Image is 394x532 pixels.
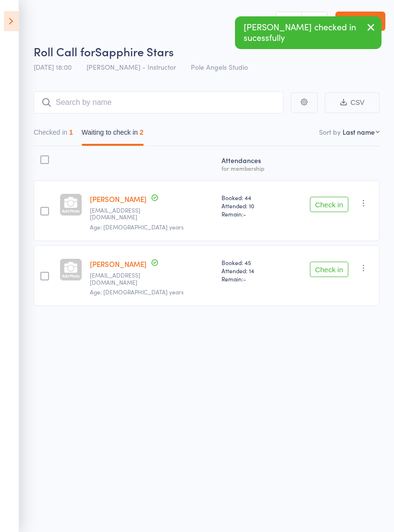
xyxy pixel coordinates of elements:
[90,272,152,286] small: chantellejadeveitch24@gmail.com
[343,127,375,137] div: Last name
[310,197,348,212] button: Check in
[218,151,283,176] div: Atten­dances
[90,288,184,296] span: Age: [DEMOGRAPHIC_DATA] years
[34,124,73,146] button: Checked in1
[69,128,73,136] div: 1
[222,275,280,283] span: Remain:
[243,275,246,283] span: -
[243,210,246,218] span: -
[34,62,72,72] span: [DATE] 18:00
[319,127,341,137] label: Sort by
[222,266,280,275] span: Attended: 14
[90,207,152,221] small: dys.97@outlook.com
[140,128,144,136] div: 2
[325,92,380,113] button: CSV
[191,62,248,72] span: Pole Angels Studio
[95,43,174,59] span: Sapphire Stars
[222,258,280,266] span: Booked: 45
[222,202,280,210] span: Attended: 10
[222,210,280,218] span: Remain:
[90,223,184,231] span: Age: [DEMOGRAPHIC_DATA] years
[34,91,283,114] input: Search by name
[90,259,147,269] a: [PERSON_NAME]
[222,193,280,202] span: Booked: 44
[222,165,280,171] div: for membership
[235,16,382,49] div: [PERSON_NAME] checked in sucessfully
[82,124,144,146] button: Waiting to check in2
[86,62,176,72] span: [PERSON_NAME] - Instructor
[335,12,385,31] a: Exit roll call
[34,43,95,59] span: Roll Call for
[90,194,147,204] a: [PERSON_NAME]
[310,262,348,277] button: Check in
